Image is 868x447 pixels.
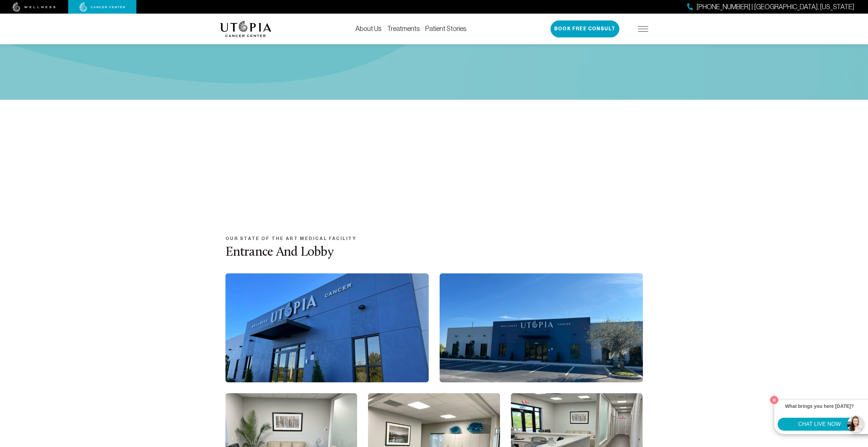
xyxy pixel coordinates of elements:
[768,394,780,406] button: Close
[355,25,382,32] a: About Us
[387,25,420,32] a: Treatments
[696,2,854,12] span: [PHONE_NUMBER] | [GEOGRAPHIC_DATA], [US_STATE]
[425,25,467,32] a: Patient Stories
[225,273,429,382] img: image-0
[550,20,619,37] button: Book Free Consult
[778,418,861,431] button: CHAT LIVE NOW
[638,26,648,32] img: icon-hamburger
[440,273,643,382] img: image-1
[225,235,643,243] span: OUR STATE OF THE ART MEDICAL FACILITY
[13,2,56,12] img: wellness
[220,21,271,37] img: logo
[225,245,643,260] h2: Entrance And Lobby
[687,2,854,12] a: [PHONE_NUMBER] | [GEOGRAPHIC_DATA], [US_STATE]
[785,403,854,409] strong: What brings you here [DATE]?
[79,2,125,12] img: cancer center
